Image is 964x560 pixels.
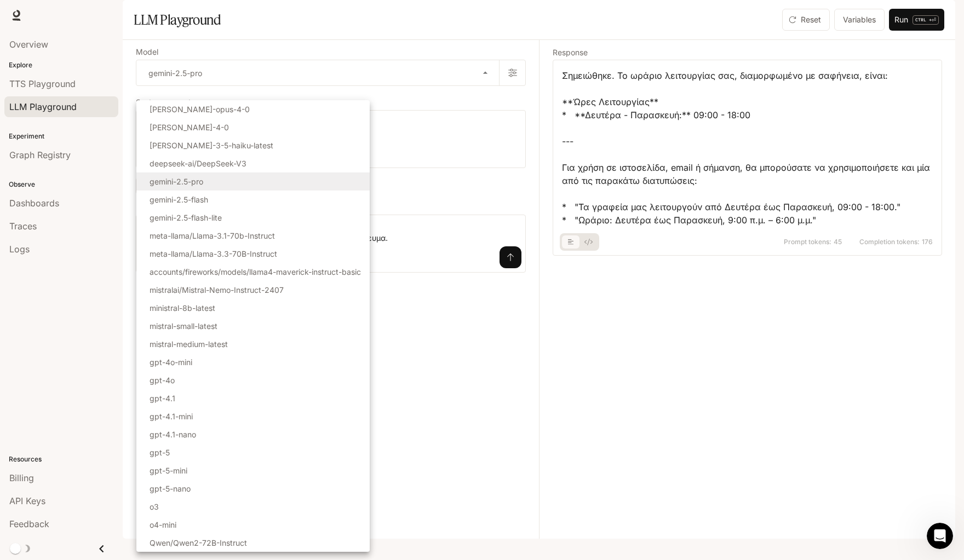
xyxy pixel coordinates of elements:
[150,447,170,458] p: gpt-5
[150,248,277,259] p: meta-llama/Llama-3.3-70B-Instruct
[150,429,196,440] p: gpt-4.1-nano
[150,356,192,368] p: gpt-4o-mini
[150,122,229,133] p: [PERSON_NAME]-4-0
[150,302,215,314] p: ministral-8b-latest
[150,465,187,476] p: gpt-5-mini
[150,392,175,404] p: gpt-4.1
[150,338,228,350] p: mistral-medium-latest
[150,194,208,205] p: gemini-2.5-flash
[150,140,273,151] p: [PERSON_NAME]-3-5-haiku-latest
[150,212,222,223] p: gemini-2.5-flash-lite
[150,483,191,494] p: gpt-5-nano
[150,411,193,422] p: gpt-4.1-mini
[150,519,176,530] p: o4-mini
[150,266,361,278] p: accounts/fireworks/models/llama4-maverick-instruct-basic
[150,158,246,169] p: deepseek-ai/DeepSeek-V3
[150,230,275,241] p: meta-llama/Llama-3.1-70b-Instruct
[150,501,159,512] p: o3
[150,176,203,187] p: gemini-2.5-pro
[927,523,953,549] iframe: Intercom live chat
[150,103,250,115] p: [PERSON_NAME]-opus-4-0
[150,320,217,332] p: mistral-small-latest
[150,374,175,386] p: gpt-4o
[150,284,284,296] p: mistralai/Mistral-Nemo-Instruct-2407
[150,537,247,549] p: Qwen/Qwen2-72B-Instruct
